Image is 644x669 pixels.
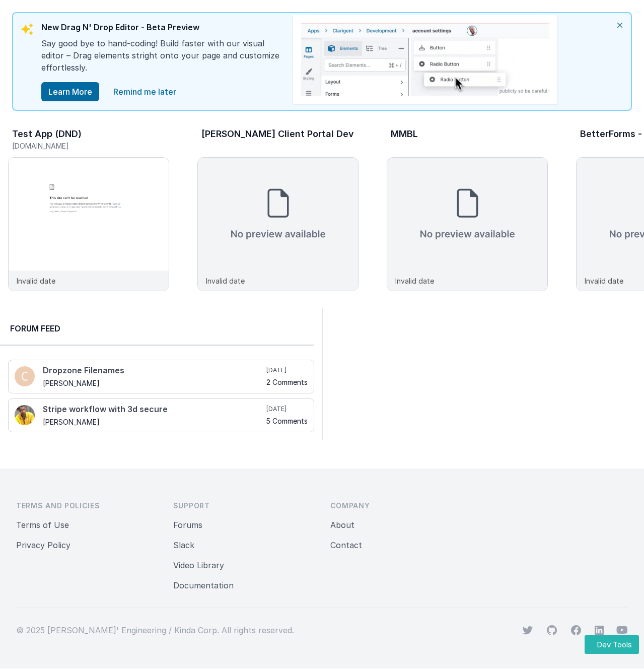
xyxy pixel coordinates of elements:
h5: [DATE] [266,366,308,374]
button: Contact [330,539,362,551]
h5: [DOMAIN_NAME] [12,142,169,150]
button: About [330,519,354,531]
div: Say good bye to hand-coding! Build faster with our visual editor – Drag elements stright onto you... [41,37,283,82]
h5: [PERSON_NAME] [43,418,264,426]
svg: viewBox="0 0 24 24" aria-hidden="true"> [594,625,604,635]
h4: Stripe workflow with 3d secure [43,405,264,414]
h5: [PERSON_NAME] [43,379,264,387]
h2: Forum Feed [10,322,304,335]
button: Forums [173,519,202,531]
p: Invalid date [206,276,245,286]
h3: Terms and Policies [16,501,157,511]
h5: [DATE] [266,405,308,413]
button: Slack [173,539,194,551]
p: Invalid date [395,276,434,286]
a: Stripe workflow with 3d secure [PERSON_NAME] [DATE] 5 Comments [8,398,314,432]
a: Privacy Policy [16,540,70,550]
h5: 2 Comments [266,378,308,386]
button: Documentation [173,579,234,591]
h3: Company [330,501,471,511]
p: Invalid date [585,276,623,286]
i: close [609,13,631,37]
div: New Drag N' Drop Editor - Beta Preview [41,21,283,37]
h4: Dropzone Filenames [43,366,264,375]
button: Video Library [173,559,224,571]
a: Slack [173,540,194,550]
a: close [107,82,182,102]
p: © 2025 [PERSON_NAME]' Engineering / Kinda Corp. All rights reserved. [16,624,294,636]
a: Terms of Use [16,520,69,530]
h3: MMBL [391,129,418,139]
a: Dropzone Filenames [PERSON_NAME] [DATE] 2 Comments [8,360,314,393]
button: Dev Tools [585,635,639,654]
h3: Test App (DND) [12,129,82,139]
img: 100.png [15,366,35,386]
h5: 5 Comments [266,417,308,425]
h3: [PERSON_NAME] Client Portal Dev [201,129,354,139]
h3: Support [173,501,314,511]
img: 13_2.png [15,405,35,425]
a: About [330,520,354,530]
button: Learn More [41,82,99,101]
